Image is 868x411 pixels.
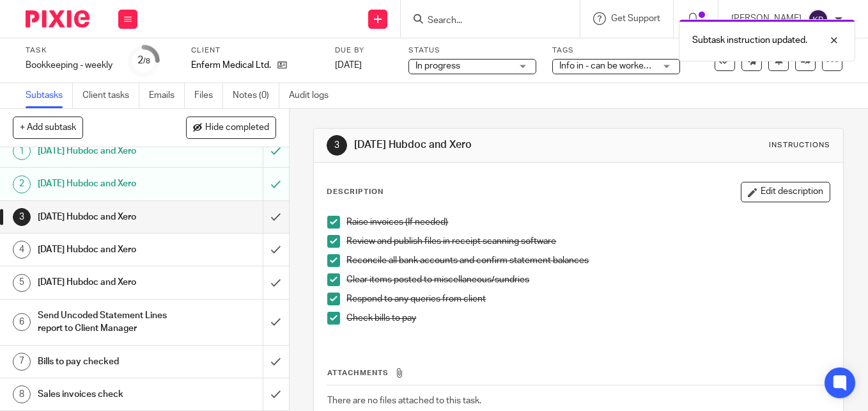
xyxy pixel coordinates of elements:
label: Task [26,45,112,56]
p: Description [327,187,384,197]
span: Info in - can be worked on [559,61,661,70]
h1: Send Uncoded Statement Lines report to Client Manager [38,306,179,339]
h1: [DATE] Hubdoc and Xero [38,207,179,227]
span: There are no files attached to this task. [327,396,481,405]
p: Clear items posted to miscellaneous/sundries [346,273,830,286]
span: Hide completed [205,123,269,133]
div: 3 [327,135,347,156]
h1: [DATE] Hubdoc and Xero [38,240,179,259]
div: 2 [137,53,150,68]
div: Instructions [769,140,830,150]
img: svg%3E [808,9,828,29]
label: Client [191,45,319,56]
button: Hide completed [186,117,276,138]
h1: Bills to pay checked [38,352,179,371]
button: Edit description [741,182,830,202]
span: [DATE] [335,61,362,70]
div: 7 [13,353,31,371]
a: Notes (0) [233,83,279,108]
p: Review and publish files in receipt scanning software [346,235,830,248]
div: 1 [13,142,31,160]
div: 6 [13,313,31,331]
p: Subtask instruction updated. [692,34,807,47]
span: In progress [415,61,460,70]
p: Check bills to pay [346,312,830,325]
div: 5 [13,274,31,292]
a: Client tasks [82,83,139,108]
p: Respond to any queries from client [346,293,830,305]
p: Reconcile all bank accounts and confirm statement balances [346,254,830,267]
a: Emails [149,83,185,108]
div: 4 [13,241,31,259]
span: Attachments [327,369,389,376]
div: 3 [13,208,31,226]
div: Bookkeeping - weekly [26,59,112,72]
button: + Add subtask [13,117,83,138]
div: 2 [13,175,31,193]
a: Subtasks [26,83,73,108]
p: Enferm Medical Ltd. [191,59,271,72]
a: Files [194,83,223,108]
input: Search [426,15,541,27]
p: Raise invoices (If needed) [346,216,830,229]
h1: [DATE] Hubdoc and Xero [354,138,606,152]
h1: [DATE] Hubdoc and Xero [38,273,179,292]
label: Due by [335,45,392,56]
img: Pixie [26,10,89,28]
small: /8 [143,58,150,65]
a: Audit logs [289,83,338,108]
label: Status [408,45,536,56]
h1: [DATE] Hubdoc and Xero [38,141,179,161]
h1: [DATE] Hubdoc and Xero [38,174,179,193]
div: 8 [13,385,31,403]
h1: Sales invoices check [38,385,179,404]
